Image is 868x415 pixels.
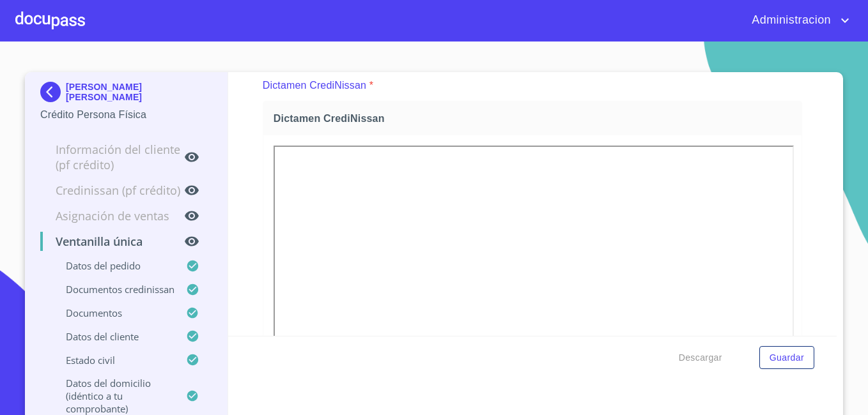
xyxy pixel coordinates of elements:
[40,259,186,272] p: Datos del pedido
[674,346,727,370] button: Descargar
[679,350,722,366] span: Descargar
[40,283,186,296] p: Documentos CrediNissan
[770,350,804,366] span: Guardar
[742,10,853,31] button: account of current user
[40,142,184,172] p: Información del cliente (PF crédito)
[40,306,186,319] p: Documentos
[263,78,366,93] p: Dictamen CrediNissan
[40,234,184,249] p: Ventanilla única
[66,82,212,102] p: [PERSON_NAME] [PERSON_NAME]
[40,354,186,366] p: Estado civil
[40,82,66,102] img: Docupass spot blue
[274,112,796,125] span: Dictamen CrediNissan
[40,330,186,343] p: Datos del cliente
[40,208,184,223] p: Asignación de Ventas
[40,377,186,415] p: Datos del domicilio (idéntico a tu comprobante)
[40,183,184,198] p: Credinissan (PF crédito)
[759,346,814,370] button: Guardar
[40,82,212,107] div: [PERSON_NAME] [PERSON_NAME]
[742,10,837,31] span: Administracion
[40,107,212,123] p: Crédito Persona Física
